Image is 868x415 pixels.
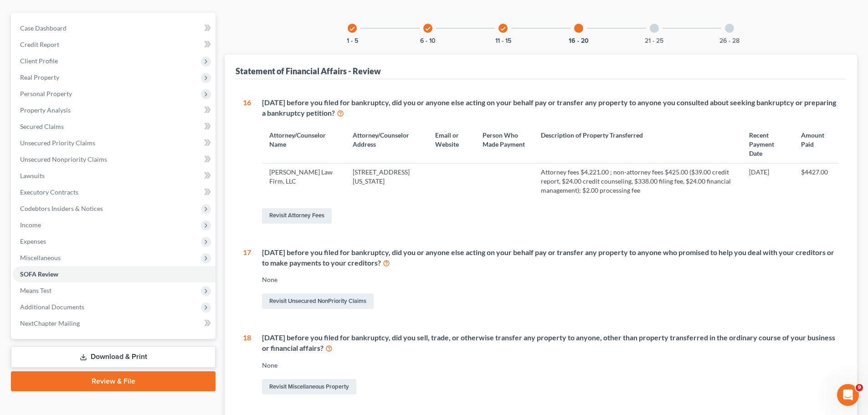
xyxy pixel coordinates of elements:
[20,139,95,147] span: Unsecured Priority Claims
[11,346,216,368] a: Download & Print
[13,168,216,184] a: Lawsuits
[20,24,67,32] span: Case Dashboard
[13,118,216,135] a: Secured Claims
[495,38,511,44] button: 11 - 15
[13,135,216,151] a: Unsecured Priority Claims
[20,41,59,48] span: Credit Report
[569,38,589,44] button: 16 - 20
[837,384,859,406] iframe: Intercom live chat
[13,151,216,168] a: Unsecured Nonpriority Claims
[262,379,356,395] a: Revisit Miscellaneous Property
[475,125,534,163] th: Person Who Made Payment
[856,384,863,391] span: 9
[20,205,103,212] span: Codebtors Insiders & Notices
[20,90,72,97] span: Personal Property
[420,38,436,44] button: 6 - 10
[262,97,839,118] div: [DATE] before you filed for bankruptcy, did you or anyone else acting on your behalf pay or trans...
[20,123,64,130] span: Secured Claims
[20,303,84,311] span: Additional Documents
[428,125,475,163] th: Email or Website
[20,57,58,65] span: Client Profile
[20,155,107,163] span: Unsecured Nonpriority Claims
[13,266,216,282] a: SOFA Review
[349,26,355,32] i: check
[20,319,80,327] span: NextChapter Mailing
[262,293,374,309] a: Revisit Unsecured NonPriority Claims
[345,164,428,199] td: [STREET_ADDRESS][US_STATE]
[20,270,58,278] span: SOFA Review
[262,275,839,284] div: None
[645,38,663,44] button: 21 - 25
[262,333,839,354] div: [DATE] before you filed for bankruptcy, did you sell, trade, or otherwise transfer any property t...
[243,333,251,396] div: 18
[20,221,41,229] span: Income
[20,188,78,196] span: Executory Contracts
[243,247,251,311] div: 17
[742,164,794,199] td: [DATE]
[13,315,216,332] a: NextChapter Mailing
[20,73,59,81] span: Real Property
[13,184,216,200] a: Executory Contracts
[20,287,51,294] span: Means Test
[262,361,839,370] div: None
[262,164,345,199] td: [PERSON_NAME] Law Firm, LLC
[345,125,428,163] th: Attorney/Counselor Address
[236,66,381,77] div: Statement of Financial Affairs - Review
[794,125,839,163] th: Amount Paid
[20,172,45,179] span: Lawsuits
[20,106,71,114] span: Property Analysis
[794,164,839,199] td: $4427.00
[534,125,742,163] th: Description of Property Transferred
[13,36,216,53] a: Credit Report
[347,38,358,44] button: 1 - 5
[243,97,251,225] div: 16
[13,102,216,118] a: Property Analysis
[534,164,742,199] td: Attorney fees $4,221.00 ; non-attorney fees $425.00 ($39.00 credit report, $24.00 credit counseli...
[742,125,794,163] th: Recent Payment Date
[20,237,46,245] span: Expenses
[262,208,332,224] a: Revisit Attorney Fees
[262,247,839,268] div: [DATE] before you filed for bankruptcy, did you or anyone else acting on your behalf pay or trans...
[13,20,216,36] a: Case Dashboard
[425,26,431,32] i: check
[20,254,61,261] span: Miscellaneous
[719,38,740,44] button: 26 - 28
[262,125,345,163] th: Attorney/Counselor Name
[11,371,216,391] a: Review & File
[500,26,506,32] i: check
